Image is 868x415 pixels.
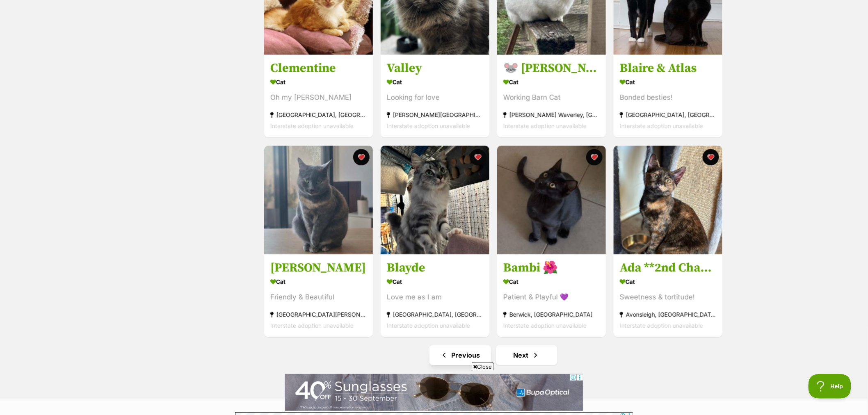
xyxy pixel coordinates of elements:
div: Bonded besties! [620,92,716,103]
h3: Blayde [387,260,483,276]
span: Interstate adoption unavailable [503,322,587,329]
img: Rosie [264,146,373,254]
a: Blaire & Atlas Cat Bonded besties! [GEOGRAPHIC_DATA], [GEOGRAPHIC_DATA] Interstate adoption unava... [614,55,722,138]
img: Ada **2nd Chance Cat Rescue** [614,146,722,254]
iframe: Advertisement [285,374,583,411]
div: [PERSON_NAME][GEOGRAPHIC_DATA] [387,109,483,121]
h3: Bambi 🌺 [503,260,600,276]
div: Cat [620,76,716,88]
span: Close [472,363,494,371]
button: favourite [586,149,603,165]
a: [PERSON_NAME] Cat Friendly & Beautiful [GEOGRAPHIC_DATA][PERSON_NAME][GEOGRAPHIC_DATA] Interstate... [264,254,373,337]
div: Sweetness & tortitude! [620,292,716,303]
img: Bambi 🌺 [497,146,606,254]
nav: Pagination [263,345,723,365]
div: Cat [503,76,600,88]
span: Interstate adoption unavailable [270,322,354,329]
div: Patient & Playful 💜 [503,292,600,303]
span: Interstate adoption unavailable [620,123,703,130]
div: Cat [620,276,716,287]
a: Bambi 🌺 Cat Patient & Playful 💜 Berwick, [GEOGRAPHIC_DATA] Interstate adoption unavailable favourite [497,254,606,337]
h3: [PERSON_NAME] [270,260,367,276]
div: [GEOGRAPHIC_DATA][PERSON_NAME][GEOGRAPHIC_DATA] [270,309,367,320]
h3: Blaire & Atlas [620,61,716,76]
a: Valley Cat Looking for love [PERSON_NAME][GEOGRAPHIC_DATA] Interstate adoption unavailable favourite [381,55,489,138]
h3: Valley [387,61,483,76]
div: Cat [387,76,483,88]
div: Berwick, [GEOGRAPHIC_DATA] [503,309,600,320]
a: Next page [496,345,557,365]
div: Friendly & Beautiful [270,292,367,303]
iframe: Help Scout Beacon - Open [809,374,852,399]
button: favourite [703,149,719,165]
button: favourite [470,149,486,165]
span: Interstate adoption unavailable [387,123,470,130]
span: Interstate adoption unavailable [387,322,470,329]
span: Interstate adoption unavailable [503,123,587,130]
div: Cat [387,276,483,287]
div: Cat [270,76,367,88]
div: [GEOGRAPHIC_DATA], [GEOGRAPHIC_DATA] [620,109,716,121]
div: [PERSON_NAME] Waverley, [GEOGRAPHIC_DATA] [503,109,600,121]
span: Interstate adoption unavailable [270,123,354,130]
div: Cat [503,276,600,287]
div: Love me as I am [387,292,483,303]
h3: Clementine [270,61,367,76]
a: Ada **2nd Chance Cat Rescue** Cat Sweetness & tortitude! Avonsleigh, [GEOGRAPHIC_DATA] Interstate... [614,254,722,337]
div: [GEOGRAPHIC_DATA], [GEOGRAPHIC_DATA] [270,109,367,121]
a: Blayde Cat Love me as I am [GEOGRAPHIC_DATA], [GEOGRAPHIC_DATA] Interstate adoption unavailable f... [381,254,489,337]
div: [GEOGRAPHIC_DATA], [GEOGRAPHIC_DATA] [387,309,483,320]
div: Oh my [PERSON_NAME] [270,92,367,103]
span: Interstate adoption unavailable [620,322,703,329]
div: Looking for love [387,92,483,103]
div: Cat [270,276,367,287]
h3: 🐭 [PERSON_NAME] 🐭 [503,61,600,76]
a: 🐭 [PERSON_NAME] 🐭 Cat Working Barn Cat [PERSON_NAME] Waverley, [GEOGRAPHIC_DATA] Interstate adopt... [497,55,606,138]
div: Working Barn Cat [503,92,600,103]
a: Clementine Cat Oh my [PERSON_NAME] [GEOGRAPHIC_DATA], [GEOGRAPHIC_DATA] Interstate adoption unava... [264,55,373,138]
button: favourite [353,149,370,165]
a: Previous page [429,345,491,365]
img: Blayde [381,146,489,254]
h3: Ada **2nd Chance Cat Rescue** [620,260,716,276]
div: Avonsleigh, [GEOGRAPHIC_DATA] [620,309,716,320]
